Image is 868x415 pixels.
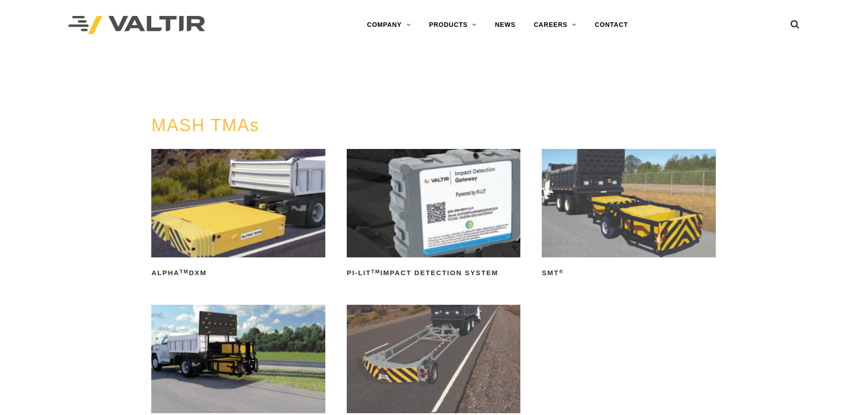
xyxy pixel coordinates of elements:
[486,16,524,34] a: NEWS
[586,16,637,34] a: CONTACT
[371,269,380,274] sup: TM
[180,269,189,274] sup: TM
[420,16,486,34] a: PRODUCTS
[358,16,420,34] a: COMPANY
[151,116,259,135] a: MASH TMAs
[347,266,520,280] h2: PI-LIT Impact Detection System
[542,266,715,280] h2: SMT
[347,149,520,280] a: PI-LITTMImpact Detection System
[151,149,325,280] a: ALPHATMDXM
[68,16,205,35] img: Valtir
[151,266,325,280] h2: ALPHA DXM
[559,269,564,274] sup: ®
[524,16,586,34] a: CAREERS
[542,149,715,280] a: SMT®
